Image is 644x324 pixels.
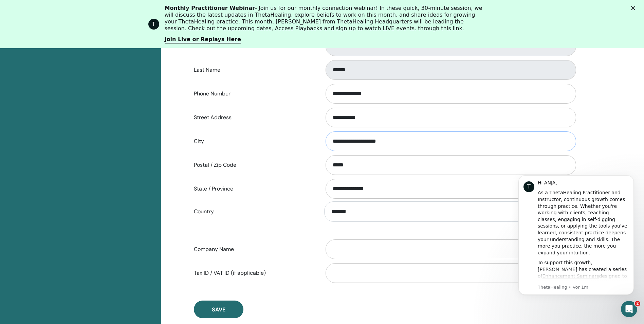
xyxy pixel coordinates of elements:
[30,118,121,124] p: Message from ThetaHealing, sent Vor 1m
[212,306,225,313] span: Save
[621,301,637,317] iframe: Intercom live chat
[34,107,91,112] a: Enhancement Seminars
[189,205,319,218] label: Country
[30,93,121,166] div: To support this growth, [PERSON_NAME] has created a series of designed to help you refine your kn...
[189,64,319,76] label: Last Name
[635,301,640,306] span: 2
[194,301,243,318] button: Save
[189,135,319,148] label: City
[165,5,255,11] b: Monthly Practitioner Webinar
[508,167,644,321] iframe: Intercom notifications Nachricht
[189,182,319,195] label: State / Province
[189,267,319,280] label: Tax ID / VAT ID (if applicable)
[148,19,159,30] div: Profile image for ThetaHealing
[189,87,319,100] label: Phone Number
[189,243,319,256] label: Company Name
[165,5,485,32] div: - Join us for our monthly connection webinar! In these quick, 30-minute session, we will discuss ...
[189,111,319,124] label: Street Address
[165,36,241,43] a: Join Live or Replays Here
[189,159,319,172] label: Postal / Zip Code
[631,6,638,10] div: Schließen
